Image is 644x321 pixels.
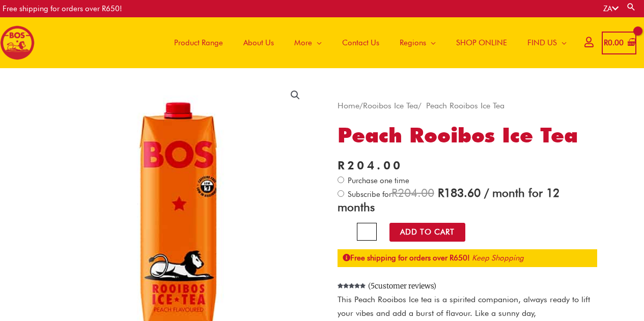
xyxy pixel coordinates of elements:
a: Product Range [164,17,233,68]
span: R [438,186,444,199]
span: 204.00 [391,186,434,199]
a: View full-screen image gallery [286,86,304,104]
a: View Shopping Cart, empty [602,32,636,54]
a: Rooibos Ice Tea [363,101,418,110]
a: About Us [233,17,284,68]
a: Regions [389,17,446,68]
h1: Peach Rooibos Ice Tea [338,121,597,149]
a: Search button [626,2,636,12]
span: R [391,186,398,199]
a: Keep Shopping [472,253,524,262]
nav: Site Navigation [156,17,577,68]
a: Home [338,101,359,110]
button: Add to Cart [389,223,465,242]
span: Purchase one time [346,176,409,185]
span: Regions [400,27,426,58]
span: Contact Us [342,27,379,58]
span: More [294,27,312,58]
a: SHOP ONLINE [446,17,517,68]
span: 183.60 [438,186,481,199]
span: 5 [338,283,340,297]
nav: Breadcrumb [338,99,597,112]
a: ZA [603,4,619,13]
span: About Us [243,27,274,58]
span: 5 [371,281,375,290]
input: Subscribe for / month for 12 months [338,190,344,197]
a: (5customer reviews) [368,280,436,293]
span: SHOP ONLINE [456,27,507,58]
span: Subscribe for [338,190,559,213]
input: Product quantity [357,223,377,241]
span: / month for 12 months [338,186,559,214]
a: Contact Us [332,17,389,68]
span: Rated out of 5 based on customer ratings [338,283,367,313]
span: R [338,158,347,172]
input: Purchase one time [338,177,344,183]
bdi: 0.00 [604,38,624,47]
span: FIND US [527,27,557,58]
strong: Free shipping for orders over R650! [343,253,470,262]
bdi: 204.00 [338,158,403,172]
span: Product Range [174,27,223,58]
a: More [284,17,332,68]
span: R [604,38,608,47]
